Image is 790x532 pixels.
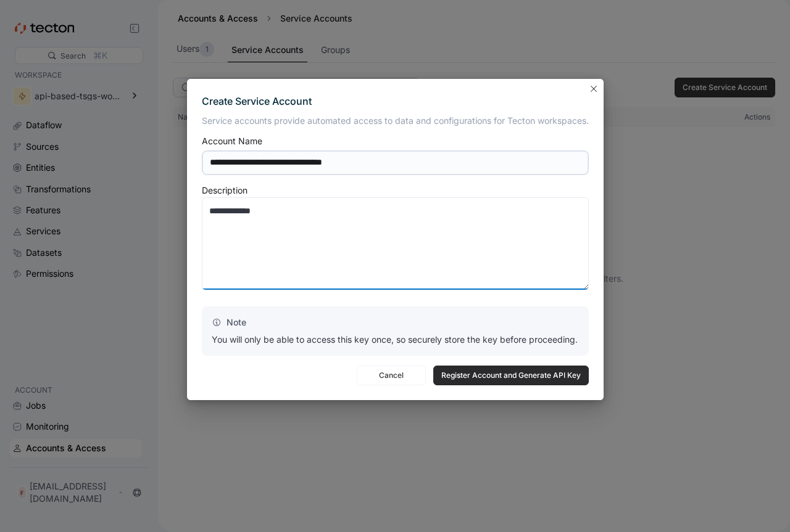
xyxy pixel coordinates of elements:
button: Cancel [357,366,426,385]
div: Create Service Account [202,94,589,110]
span: Register Account and Generate API Key [441,366,581,385]
p: Note [212,316,579,329]
button: Closes this modal window [586,81,601,96]
div: Account Name [202,137,262,145]
p: You will only be able to access this key once, so securely store the key before proceeding. [212,334,579,346]
p: Service accounts provide automated access to data and configurations for Tecton workspaces. [202,115,589,127]
button: Register Account and Generate API Key [433,366,589,385]
span: Cancel [365,366,418,385]
div: Description [202,186,247,195]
